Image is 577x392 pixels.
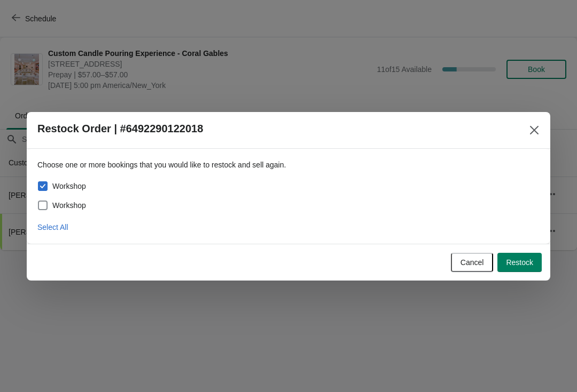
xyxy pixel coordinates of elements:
button: Cancel [451,253,494,272]
span: Cancel [461,258,484,267]
button: Restock [497,253,542,272]
button: Select All [33,218,73,237]
button: Close [525,121,544,140]
span: Select All [37,223,68,231]
span: Restock [506,258,533,267]
span: Workshop [52,181,86,191]
p: Choose one or more bookings that you would like to restock and sell again. [37,159,540,170]
span: Workshop [52,200,86,211]
h2: Restock Order | #6492290122018 [37,123,203,135]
